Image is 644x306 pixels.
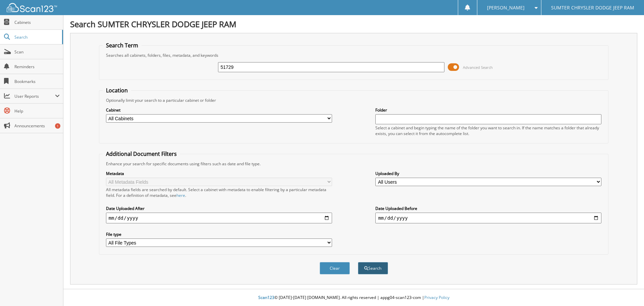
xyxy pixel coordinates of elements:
[103,42,142,49] legend: Search Term
[424,295,449,300] a: Privacy Policy
[55,123,60,129] div: 1
[375,171,601,176] label: Uploaded By
[463,65,493,70] span: Advanced Search
[103,161,605,167] div: Enhance your search for specific documents using filters such as date and file type.
[176,192,185,198] a: here
[375,125,601,136] div: Select a cabinet and begin typing the name of the folder you want to search in. If the name match...
[14,93,55,99] span: User Reports
[106,187,332,198] div: All metadata fields are searched by default. Select a cabinet with metadata to enable filtering b...
[103,52,605,58] div: Searches all cabinets, folders, files, metadata, and keywords
[258,295,274,300] span: Scan123
[106,213,332,223] input: start
[106,171,332,176] label: Metadata
[14,34,59,40] span: Search
[320,262,350,274] button: Clear
[14,79,60,84] span: Bookmarks
[7,3,57,12] img: scan123-logo-white.svg
[375,107,601,113] label: Folder
[106,231,332,237] label: File type
[14,64,60,70] span: Reminders
[63,290,644,306] div: © [DATE]-[DATE] [DOMAIN_NAME]. All rights reserved | appg04-scan123-com |
[375,213,601,223] input: end
[103,97,605,103] div: Optionally limit your search to a particular cabinet or folder
[106,206,332,211] label: Date Uploaded After
[103,150,180,158] legend: Additional Document Filters
[487,6,525,10] span: [PERSON_NAME]
[14,108,60,114] span: Help
[358,262,388,274] button: Search
[14,49,60,55] span: Scan
[103,87,131,94] legend: Location
[610,274,644,306] iframe: Chat Widget
[70,18,637,30] h1: Search SUMTER CHRYSLER DODGE JEEP RAM
[551,6,634,10] span: SUMTER CHRYSLER DODGE JEEP RAM
[14,123,60,129] span: Announcements
[106,107,332,113] label: Cabinet
[14,19,60,25] span: Cabinets
[375,206,601,211] label: Date Uploaded Before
